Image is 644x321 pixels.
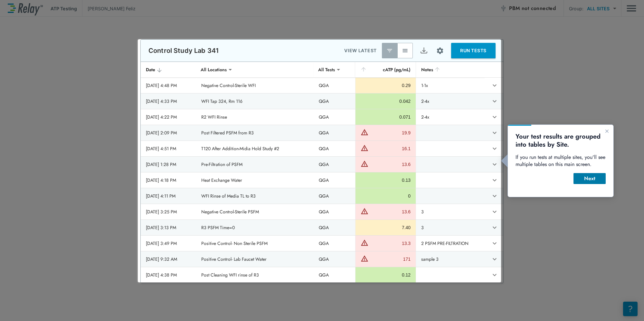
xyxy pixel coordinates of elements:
[146,209,191,215] div: [DATE] 3:25 PM
[489,143,500,154] button: expand row
[314,267,355,283] td: QGA
[141,62,503,283] table: sticky table
[416,251,484,267] td: sample 3
[361,255,368,262] img: Warning
[360,66,411,73] div: cATP (pg/mL)
[489,159,500,170] button: expand row
[344,47,377,54] p: VIEW LATEST
[196,251,314,267] td: Positive Control- Lab Faucet Water
[146,98,191,104] div: [DATE] 4:33 PM
[361,160,368,168] img: Warning
[361,114,411,120] div: 0.071
[489,269,500,280] button: expand row
[146,224,191,231] div: [DATE] 3:13 PM
[489,238,500,249] button: expand row
[489,222,500,233] button: expand row
[436,47,444,55] img: Settings Icon
[361,82,411,89] div: 0.29
[416,93,484,109] td: 2-4x
[314,172,355,188] td: QGA
[146,272,191,278] div: [DATE] 4:38 PM
[402,47,408,54] img: View All
[489,96,500,107] button: expand row
[146,193,191,199] div: [DATE] 4:11 PM
[196,78,314,93] td: Negative Control-Sterile WFI
[196,125,314,141] td: Post Filtered PSFM from R3
[361,207,368,215] img: Warning
[314,251,355,267] td: QGA
[146,240,191,247] div: [DATE] 3:49 PM
[489,190,500,201] button: expand row
[370,240,411,247] div: 13.3
[196,93,314,109] td: WFI Tap 324, Rm 116
[314,78,355,93] td: QGA
[361,128,368,136] img: Warning
[361,193,411,199] div: 0
[431,42,449,59] button: Site setup
[361,177,411,183] div: 0.13
[314,204,355,219] td: QGA
[196,172,314,188] td: Heat Exchange Water
[451,43,496,58] button: RUN TESTS
[148,47,219,54] p: Control Study Lab 341
[361,144,368,152] img: Warning
[314,125,355,141] td: QGA
[146,256,191,262] div: [DATE] 9:32 AM
[196,109,314,125] td: R2 WFI Rinse
[196,236,314,251] td: Positive Control- Non Sterile PSFM
[370,209,411,215] div: 13.6
[370,130,411,136] div: 19.9
[370,145,411,152] div: 16.1
[361,272,411,278] div: 0.12
[489,175,500,186] button: expand row
[508,125,613,197] iframe: tooltip
[416,204,484,219] td: 3
[196,141,314,156] td: T120 After Addition-Midia Hold Study #2
[196,188,314,204] td: WFI Rinse of Media TL to R3
[141,62,196,78] th: Date
[416,220,484,235] td: 3
[314,157,355,172] td: QGA
[489,112,500,122] button: expand row
[314,93,355,109] td: QGA
[489,127,500,138] button: expand row
[489,80,500,91] button: expand row
[146,114,191,120] div: [DATE] 4:22 PM
[416,236,484,251] td: 2 PSFM PRE-FILTRATION
[416,78,484,93] td: 1-1x
[146,82,191,89] div: [DATE] 4:48 PM
[361,239,368,247] img: Warning
[314,220,355,235] td: QGA
[370,161,411,168] div: 13.6
[314,109,355,125] td: QGA
[196,220,314,235] td: R3 PSFM Time=0
[196,63,231,76] div: All Locations
[370,256,411,262] div: 171
[420,47,428,55] img: Export Icon
[146,177,191,183] div: [DATE] 4:18 PM
[386,47,393,54] img: Latest
[416,109,484,125] td: 2-4x
[196,157,314,172] td: Pre-Filtration of PSFM
[361,224,411,231] div: 7.40
[314,236,355,251] td: QGA
[416,43,431,58] button: Export
[146,130,191,136] div: [DATE] 2:09 PM
[421,66,479,73] div: Notes
[146,161,191,168] div: [DATE] 1:28 PM
[196,267,314,283] td: Post Cleaning WFI rinse of R3
[361,98,411,104] div: 0.042
[314,63,339,76] div: All Tests
[146,145,191,152] div: [DATE] 4:51 PM
[314,188,355,204] td: QGA
[196,204,314,219] td: Negative Control-Sterile PSFM
[314,141,355,156] td: QGA
[489,206,500,217] button: expand row
[489,254,500,265] button: expand row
